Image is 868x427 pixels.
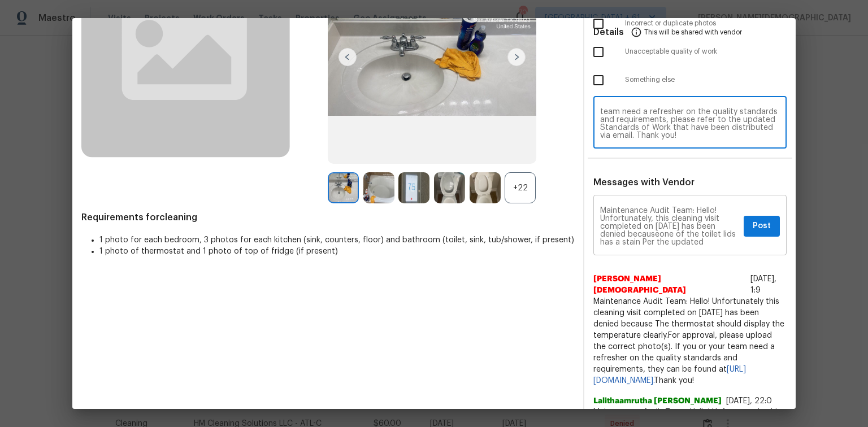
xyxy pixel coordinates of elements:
span: Unacceptable quality of work [625,47,787,56]
span: Messages with Vendor [593,178,695,187]
div: Something else [584,66,796,94]
span: [DATE], 1:9 [750,275,776,294]
span: This will be shared with vendor [644,18,742,45]
span: [PERSON_NAME][DEMOGRAPHIC_DATA] [593,273,745,296]
img: right-chevron-button-url [507,48,526,66]
div: Unacceptable quality of work [584,38,796,66]
textarea: Maintenance Audit Team: Hello! Unfortunately, this cleaning visit completed on [DATE] has been de... [600,207,739,246]
span: [DATE], 22:0 [726,397,772,405]
span: Lalithaamrutha [PERSON_NAME] [593,395,722,407]
button: Post [744,216,780,237]
span: Maintenance Audit Team: Hello! Unfortunately this cleaning visit completed on [DATE] has been den... [593,296,787,386]
li: 1 photo for each bedroom, 3 photos for each kitchen (sink, counters, floor) and bathroom (toilet,... [99,234,574,246]
span: Something else [625,75,787,85]
span: Post [753,219,771,233]
li: 1 photo of thermostat and 1 photo of top of fridge (if present) [99,246,574,257]
a: [URL][DOMAIN_NAME]. [593,365,746,385]
div: +22 [505,172,536,203]
textarea: Maintenance Audit Team: Hello! Unfortunately, this cleaning visit completed on [DATE] has been de... [600,108,780,140]
img: left-chevron-button-url [338,48,357,66]
span: Requirements for cleaning [81,212,574,223]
